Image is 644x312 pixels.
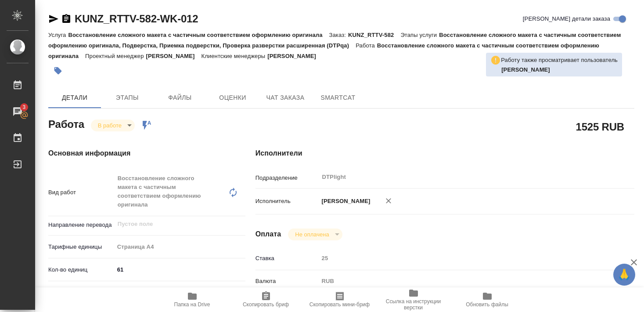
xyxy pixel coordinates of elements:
b: [PERSON_NAME] [501,66,550,73]
p: Ставка [255,254,319,263]
a: KUNZ_RTTV-582-WK-012 [75,13,198,25]
p: Направление перевода [48,221,114,229]
span: 🙏 [617,265,632,284]
p: Исполнитель [255,197,319,206]
p: Восстановление сложного макета с частичным соответствием оформлению оригинала [68,32,329,38]
p: Валюта [255,277,319,286]
div: Страница А4 [114,239,246,254]
span: Этапы [106,92,148,103]
span: SmartCat [317,92,359,103]
div: В работе [288,229,342,240]
button: Скопировать ссылку для ЯМессенджера [48,14,59,24]
p: KUNZ_RTTV-582 [348,32,400,38]
span: Папка на Drive [174,301,210,308]
button: Ссылка на инструкции верстки [377,287,450,312]
p: [PERSON_NAME] [146,53,201,59]
p: Заказ: [329,32,348,38]
div: В работе [91,120,135,131]
p: Вид работ [48,188,114,197]
a: 3 [2,101,33,123]
span: Файлы [159,92,201,103]
button: Добавить тэг [48,61,68,80]
span: Обновить файлы [466,301,508,308]
input: Пустое поле [319,252,603,265]
button: Не оплачена [292,231,331,238]
p: Проектный менеджер [85,53,146,59]
span: Скопировать мини-бриф [309,301,370,308]
button: Удалить исполнителя [379,191,398,210]
p: Клиентские менеджеры [201,53,267,59]
h4: Исполнители [255,148,634,159]
p: Тарифные единицы [48,243,114,251]
span: Чат заказа [264,92,306,103]
p: Услуга [48,32,68,38]
button: 🙏 [613,264,635,286]
input: Пустое поле [117,219,225,229]
h2: Работа [48,116,84,131]
span: Оценки [212,92,254,103]
span: Детали [54,92,96,103]
p: [PERSON_NAME] [319,197,371,206]
span: 3 [17,103,31,112]
button: Папка на Drive [155,287,229,312]
div: RUB [319,274,603,289]
p: Подразделение [255,174,319,182]
span: Скопировать бриф [243,301,289,308]
div: Юридическая/Финансовая [114,285,246,300]
h4: Оплата [255,229,281,239]
span: Ссылка на инструкции верстки [382,298,445,311]
p: [PERSON_NAME] [267,53,323,59]
input: ✎ Введи что-нибудь [114,263,246,276]
p: Кол-во единиц [48,265,114,274]
p: Полушина Алена [501,65,618,74]
button: Скопировать мини-бриф [303,287,377,312]
span: [PERSON_NAME] детали заказа [523,15,610,23]
button: Скопировать бриф [229,287,303,312]
p: Работу также просматривает пользователь [501,56,618,65]
h2: 1525 RUB [576,119,624,134]
p: Работа [356,42,377,49]
p: Этапы услуги [400,32,439,38]
button: В работе [95,122,124,129]
button: Скопировать ссылку [61,14,72,24]
button: Обновить файлы [450,287,524,312]
h4: Основная информация [48,148,220,159]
